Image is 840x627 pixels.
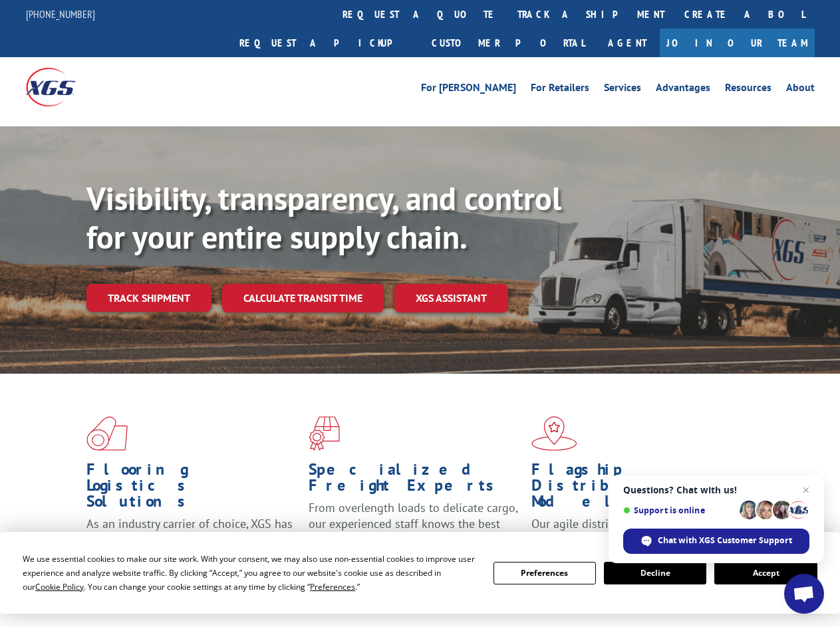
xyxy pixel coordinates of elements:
[23,552,477,594] div: We use essential cookies to make our site work. With your consent, we may also use non-essential ...
[86,461,299,516] h1: Flooring Logistics Solutions
[623,529,809,554] div: Chat with XGS Customer Support
[660,29,815,57] a: Join Our Team
[86,416,128,451] img: xgs-icon-total-supply-chain-intelligence-red
[86,516,293,563] span: As an industry carrier of choice, XGS has brought innovation and dedication to flooring logistics...
[422,29,595,57] a: Customer Portal
[309,500,521,559] p: From overlength loads to delicate cargo, our experienced staff knows the best way to move your fr...
[309,461,521,500] h1: Specialized Freight Experts
[229,29,422,57] a: Request a pickup
[623,505,735,515] span: Support is online
[604,562,706,584] button: Decline
[656,82,710,97] a: Advantages
[786,82,815,97] a: About
[531,82,589,97] a: For Retailers
[623,485,809,495] span: Questions? Chat with us!
[531,416,577,451] img: xgs-icon-flagship-distribution-model-red
[421,82,516,97] a: For [PERSON_NAME]
[86,178,561,257] b: Visibility, transparency, and control for your entire supply chain.
[35,581,84,592] span: Cookie Policy
[531,461,744,516] h1: Flagship Distribution Model
[309,416,340,451] img: xgs-icon-focused-on-flooring-red
[394,284,508,313] a: XGS ASSISTANT
[784,574,824,614] div: Open chat
[26,7,95,21] a: [PHONE_NUMBER]
[595,29,660,57] a: Agent
[310,581,355,592] span: Preferences
[714,562,817,584] button: Accept
[658,535,792,547] span: Chat with XGS Customer Support
[725,82,771,97] a: Resources
[798,482,814,498] span: Close chat
[493,562,596,584] button: Preferences
[86,284,211,312] a: Track shipment
[531,516,740,563] span: Our agile distribution network gives you nationwide inventory management on demand.
[222,284,384,313] a: Calculate transit time
[604,82,641,97] a: Services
